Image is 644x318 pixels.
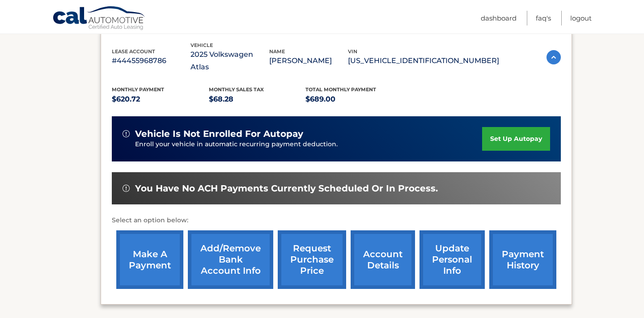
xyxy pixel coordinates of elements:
p: #44455968786 [112,55,191,67]
a: payment history [489,230,556,289]
a: request purchase price [278,230,346,289]
p: Enroll your vehicle in automatic recurring payment deduction. [135,140,482,149]
p: $620.72 [112,93,209,106]
a: Cal Automotive [52,6,146,32]
p: $68.28 [209,93,306,106]
a: update personal info [419,230,485,289]
a: account details [351,230,415,289]
a: Logout [570,11,592,25]
a: make a payment [116,230,183,289]
a: FAQ's [536,11,551,25]
p: [PERSON_NAME] [269,55,348,67]
span: Monthly sales Tax [209,86,264,93]
span: vehicle is not enrolled for autopay [135,128,303,140]
span: name [269,48,285,55]
p: $689.00 [305,93,402,106]
span: Monthly Payment [112,86,164,93]
span: vin [348,48,357,55]
span: Total Monthly Payment [305,86,376,93]
p: Select an option below: [112,215,561,226]
p: [US_VEHICLE_IDENTIFICATION_NUMBER] [348,55,499,67]
span: vehicle [191,42,213,48]
img: alert-white.svg [123,185,130,192]
img: accordion-active.svg [547,50,561,64]
a: set up autopay [482,127,550,151]
a: Dashboard [481,11,517,25]
span: You have no ACH payments currently scheduled or in process. [135,183,438,194]
img: alert-white.svg [123,130,130,137]
a: Add/Remove bank account info [188,230,273,289]
span: lease account [112,48,155,55]
p: 2025 Volkswagen Atlas [191,48,269,73]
